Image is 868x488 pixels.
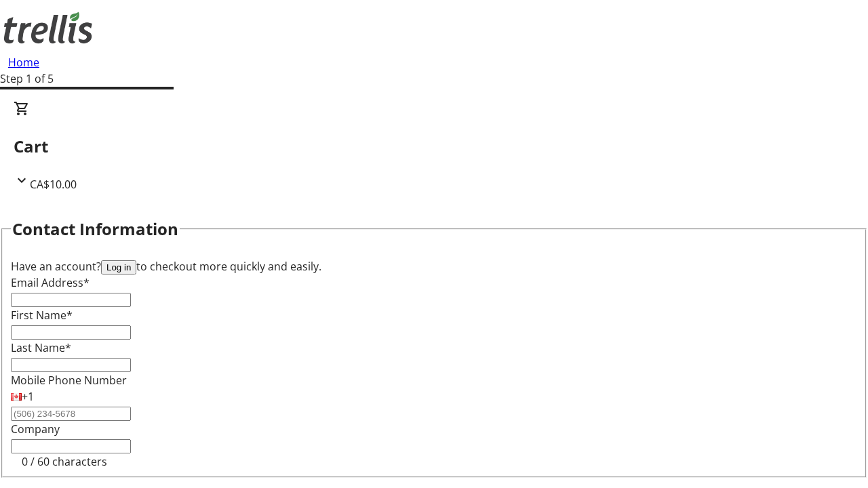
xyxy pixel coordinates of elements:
label: Email Address* [11,275,90,290]
button: Log in [101,260,136,274]
label: First Name* [11,308,73,323]
span: CA$10.00 [30,177,77,192]
label: Company [11,422,60,436]
label: Mobile Phone Number [11,373,127,388]
label: Last Name* [11,340,71,355]
div: Have an account? to checkout more quickly and easily. [11,258,857,274]
tr-character-limit: 0 / 60 characters [22,454,107,469]
h2: Contact Information [12,217,178,241]
div: CartCA$10.00 [14,100,854,192]
input: (506) 234-5678 [11,407,131,421]
h2: Cart [14,134,854,159]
